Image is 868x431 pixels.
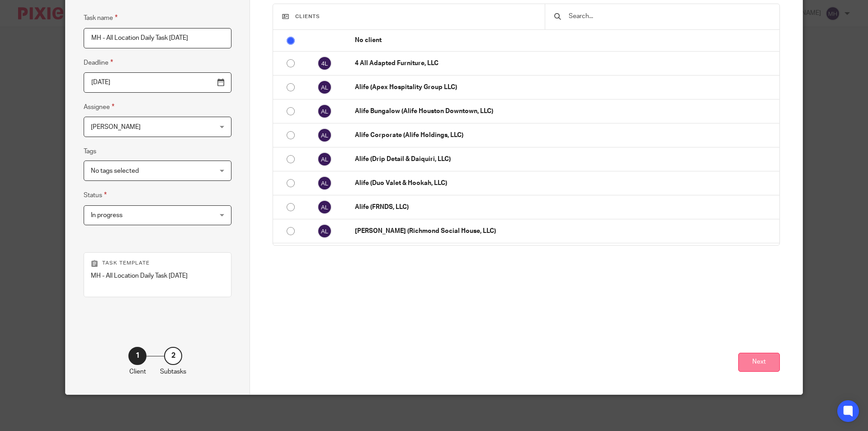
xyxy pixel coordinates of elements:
img: svg%3E [317,200,332,214]
img: svg%3E [317,224,332,238]
div: 2 [164,347,182,365]
p: No client [355,36,775,45]
label: Tags [84,147,96,156]
p: 4 All Adapted Furniture, LLC [355,59,775,68]
label: Assignee [84,102,114,112]
p: Alife Bungalow (Alife Houston Downtown, LLC) [355,107,775,116]
span: No tags selected [91,168,139,174]
img: svg%3E [317,128,332,142]
span: In progress [91,212,123,218]
label: Deadline [84,57,113,68]
p: Alife (Duo Valet & Hookah, LLC) [355,179,775,188]
p: MH - All Location Daily Task [DATE] [91,271,224,280]
img: svg%3E [317,152,332,166]
input: Task name [84,28,231,48]
p: Subtasks [160,367,186,376]
span: Clients [295,14,320,19]
label: Task name [84,13,118,23]
p: Alife (Apex Hospitality Group LLC) [355,83,775,92]
p: Alife (Drip Detail & Daiquiri, LLC) [355,155,775,164]
label: Status [84,190,107,200]
img: svg%3E [317,104,332,118]
p: [PERSON_NAME] (Richmond Social House, LLC) [355,227,775,236]
p: Task template [91,260,224,267]
img: svg%3E [317,56,332,71]
img: svg%3E [317,80,332,95]
button: Next [738,353,780,372]
img: svg%3E [317,176,332,190]
p: Alife (FRNDS, LLC) [355,203,775,212]
input: Search... [568,11,770,21]
input: Pick a date [84,72,231,93]
p: Client [129,367,146,376]
p: Alife Corporate (Alife Holdings, LLC) [355,131,775,140]
span: [PERSON_NAME] [91,124,141,130]
div: 1 [128,347,146,365]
